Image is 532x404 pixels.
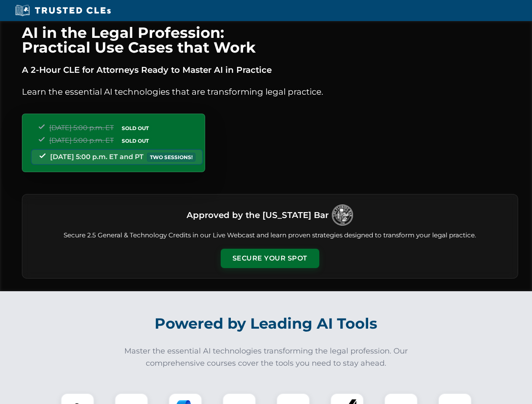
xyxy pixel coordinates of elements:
span: [DATE] 5:00 p.m. ET [49,136,114,144]
span: [DATE] 5:00 p.m. ET [49,124,114,132]
h3: Approved by the [US_STATE] Bar [187,207,329,223]
img: Logo [332,205,353,226]
span: SOLD OUT [119,124,152,133]
button: Secure Your Spot [221,249,319,268]
p: Learn the essential AI technologies that are transforming legal practice. [22,85,518,98]
h2: Powered by Leading AI Tools [33,309,500,338]
img: Trusted CLEs [13,4,113,17]
p: A 2-Hour CLE for Attorneys Ready to Master AI in Practice [22,63,518,77]
p: Master the essential AI technologies transforming the legal profession. Our comprehensive courses... [119,345,414,369]
span: SOLD OUT [119,136,152,145]
h1: AI in the Legal Profession: Practical Use Cases that Work [22,25,518,55]
p: Secure 2.5 General & Technology Credits in our Live Webcast and learn proven strategies designed ... [32,231,508,240]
